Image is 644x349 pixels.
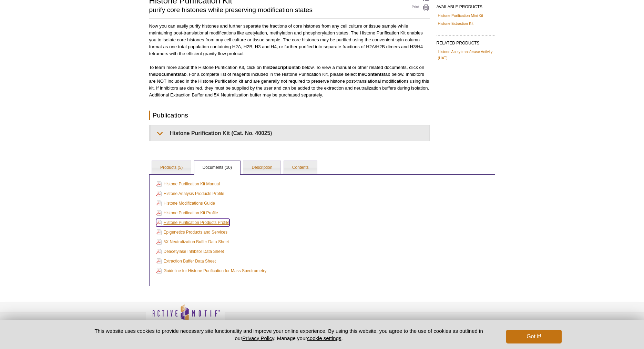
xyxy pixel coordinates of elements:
[152,161,191,175] a: Products (5)
[194,161,240,175] a: Documents (10)
[438,20,473,27] a: Histone Extraction Kit
[149,23,430,57] p: Now you can easily purify histones and further separate the fractions of core histones from any c...
[438,12,483,19] a: Histone Purification Mini Kit
[156,267,267,275] a: Guideline for Histone Purification for Mass Spectrometry
[155,72,180,77] strong: Documents
[506,330,561,343] button: Got it!
[404,4,430,12] a: Print
[156,257,216,265] a: Extraction Buffer Data Sheet
[307,335,341,341] button: cookie settings
[421,314,473,329] table: Click to Verify - This site chose Symantec SSL for secure e-commerce and confidential communicati...
[156,219,229,226] a: Histone Purification Products Profile
[151,125,429,141] summary: Histone Purification Kit (Cat. No. 40025)
[156,209,218,217] a: Histone Purification Kit Profile
[269,65,294,70] strong: Description
[156,180,220,188] a: Histone Purification Kit Manual
[149,111,430,120] h2: Publications
[146,302,225,330] img: Active Motif,
[364,72,384,77] strong: Contents
[437,35,495,48] h2: RELATED PRODUCTS
[243,161,280,175] a: Description
[149,64,430,99] p: To learn more about the Histone Purification Kit, click on the tab below. To view a manual or oth...
[149,7,397,13] h2: purify core histones while preserving modification states
[156,199,215,207] a: Histone Modifications Guide
[156,238,229,246] a: 5X Neutralization Buffer Data Sheet
[83,327,495,342] p: This website uses cookies to provide necessary site functionality and improve your online experie...
[156,248,224,255] a: Deacetylase Inhibitor Data Sheet
[156,228,227,236] a: Epigenetics Products and Services
[284,161,317,175] a: Contents
[242,335,274,341] a: Privacy Policy
[438,49,494,61] a: Histone Acetyltransferase Activity (HAT)
[156,190,224,197] a: Histone Analysis Products Profile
